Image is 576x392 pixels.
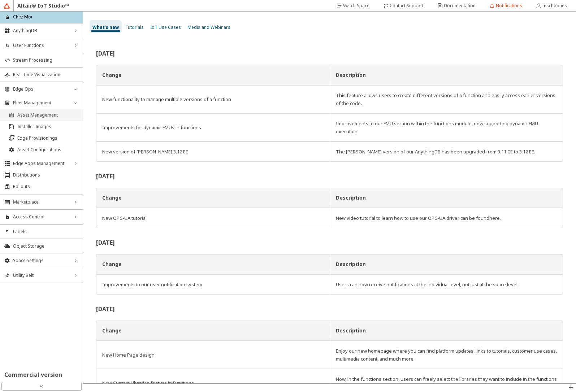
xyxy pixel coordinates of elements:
[13,100,70,106] span: Fleet Management
[96,240,563,245] h2: [DATE]
[330,254,563,274] th: Description
[336,119,557,135] div: Improvements to our FMU section within the functions module, now supporting dynamic FMU execution.
[187,24,230,30] span: Media and Webinars
[13,229,78,235] span: Labels
[150,24,181,30] span: IoT Use Cases
[102,280,324,288] div: Improvements to our user notification system
[125,24,144,30] span: Tutorials
[330,188,563,208] th: Description
[96,51,563,56] h2: [DATE]
[13,14,32,20] p: Chez Moi
[17,135,78,141] span: Edge Provisionings
[336,375,557,391] div: Now, in the functions section, users can freely select the libraries they want to include in the ...
[13,258,70,263] span: Space Settings
[96,173,563,179] h2: [DATE]
[17,147,78,153] span: Asset Configurations
[13,184,78,190] span: Rollouts
[92,24,119,30] span: What’s new
[336,347,557,363] div: Enjoy our new homepage where you can find platform updates, links to tutorials, customer use case...
[13,172,78,178] span: Distributions
[13,199,70,205] span: Marketplace
[13,43,70,48] span: User Functions
[102,148,324,156] div: New version of [PERSON_NAME] 3.12 EE
[336,148,557,156] div: The [PERSON_NAME] version of our AnythingDB has been upgraded from 3.11 CE to 3.12 EE.
[336,91,557,107] div: This feature allows users to create different versions of a function and easily access earlier ve...
[17,112,78,118] span: Asset Management
[330,65,563,85] th: Description
[13,214,70,220] span: Access Control
[13,161,70,166] span: Edge Apps Management
[102,351,324,359] div: New Home Page design
[13,72,78,78] span: Real Time Visualization
[330,321,563,341] th: Description
[489,215,500,221] a: here
[96,321,330,341] th: Change
[102,214,324,222] div: New OPC-UA tutorial
[102,95,324,103] div: New functionality to manage multiple versions of a function
[336,280,557,288] div: Users can now receive notifications at the individual level, not just at the space level.
[13,86,70,92] span: Edge Ops
[96,65,330,85] th: Change
[102,123,324,131] div: Improvements for dynamic FMUs in functions
[13,273,70,278] span: Utility Belt
[96,306,563,312] h2: [DATE]
[96,188,330,208] th: Change
[96,254,330,274] th: Change
[336,214,557,222] div: New video tutorial to learn how to use our OPC-UA driver can be found .
[17,124,78,130] span: Installer Images
[13,28,70,34] span: AnythingDB
[102,379,324,387] div: New Custom Libraries feature in Functions
[13,57,78,63] span: Stream Processing
[13,243,78,249] span: Object Storage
